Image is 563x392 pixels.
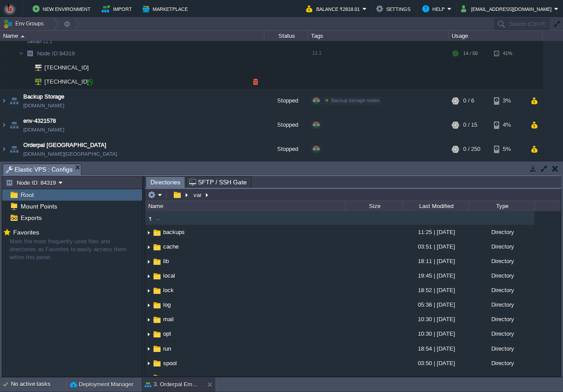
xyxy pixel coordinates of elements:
img: AMDAwAAAACH5BAEAAAAALAAAAAABAAEAAAICRAEAOw== [145,226,152,239]
button: Import [102,4,135,14]
a: [DOMAIN_NAME] [23,126,64,135]
button: var [192,191,204,199]
img: AMDAwAAAACH5BAEAAAAALAAAAAABAAEAAAICRAEAOw== [152,344,162,354]
span: .. [155,214,161,222]
a: Node ID:84319 [36,50,76,58]
div: 03:51 | [DATE] [402,240,468,253]
span: SFTP / SSH Gate [189,177,247,187]
img: AMDAwAAAACH5BAEAAAAALAAAAAABAAEAAAICRAEAOw== [145,328,152,341]
img: AMDAwAAAACH5BAEAAAAALAAAAAABAAEAAAICRAEAOw== [145,214,155,223]
img: AMDAwAAAACH5BAEAAAAALAAAAAABAAEAAAICRAEAOw== [21,35,25,37]
img: AMDAwAAAACH5BAEAAAAALAAAAAABAAEAAAICRAEAOw== [152,257,162,267]
div: Tags [309,31,449,41]
a: spool [162,359,178,367]
img: AMDAwAAAACH5BAEAAAAALAAAAAABAAEAAAICRAEAOw== [24,61,29,75]
div: Directory [468,327,534,341]
img: AMDAwAAAACH5BAEAAAAALAAAAAABAAEAAAICRAEAOw== [152,373,162,383]
img: AMDAwAAAACH5BAEAAAAALAAAAAABAAEAAAICRAEAOw== [145,298,152,312]
div: Directory [468,283,534,297]
div: Type [469,201,534,211]
a: Exports [19,214,43,222]
a: cache [162,243,180,250]
img: AMDAwAAAACH5BAEAAAAALAAAAAABAAEAAAICRAEAOw== [152,330,162,339]
div: Directory [468,312,534,326]
div: Last Modified [403,201,468,211]
img: AMDAwAAAACH5BAEAAAAALAAAAAABAAEAAAICRAEAOw== [145,313,152,326]
div: Name [1,31,264,41]
span: mail [162,315,175,323]
span: opt [162,330,172,337]
img: AMDAwAAAACH5BAEAAAAALAAAAAABAAEAAAICRAEAOw== [0,138,7,161]
a: tmp [162,374,174,381]
img: AMDAwAAAACH5BAEAAAAALAAAAAABAAEAAAICRAEAOw== [145,371,152,385]
img: AMDAwAAAACH5BAEAAAAALAAAAAABAAEAAAICRAEAOw== [152,228,162,238]
span: 84319 [36,50,76,58]
span: local [162,272,176,279]
button: Deployment Manager [70,380,133,389]
button: Marketplace [143,4,190,14]
a: Root [19,191,35,199]
div: 0 / 6 [463,89,474,113]
div: 10:30 | [DATE] [402,327,468,341]
img: AMDAwAAAACH5BAEAAAAALAAAAAABAAEAAAICRAEAOw== [24,47,36,61]
div: Directory [468,269,534,282]
img: AMDAwAAAACH5BAEAAAAALAAAAAABAAEAAAICRAEAOw== [145,284,152,297]
img: AMDAwAAAACH5BAEAAAAALAAAAAABAAEAAAICRAEAOw== [8,89,20,113]
div: Directory [468,356,534,370]
img: AMDAwAAAACH5BAEAAAAALAAAAAABAAEAAAICRAEAOw== [145,255,152,268]
button: Node ID: 84319 [6,179,58,187]
button: New Environment [33,4,93,14]
span: [TECHNICAL_ID] [44,75,90,89]
a: lib [162,257,170,265]
button: Env Groups [3,18,47,30]
div: Directory [468,254,534,268]
a: Backup Storage [23,93,64,102]
div: 05:36 | [DATE] [402,298,468,311]
img: AMDAwAAAACH5BAEAAAAALAAAAAABAAEAAAICRAEAOw== [29,75,41,89]
img: AMDAwAAAACH5BAEAAAAALAAAAAABAAEAAAICRAEAOw== [8,114,20,137]
img: AMDAwAAAACH5BAEAAAAALAAAAAABAAEAAAICRAEAOw== [145,342,152,356]
img: AMDAwAAAACH5BAEAAAAALAAAAAABAAEAAAICRAEAOw== [29,61,41,75]
div: 11:25 | [DATE] [402,225,468,239]
div: Stopped [264,89,308,113]
img: AMDAwAAAACH5BAEAAAAALAAAAAABAAEAAAICRAEAOw== [152,242,162,252]
div: 18:54 | [DATE] [402,342,468,355]
div: 4% [494,114,523,137]
span: Debian 11.1 [27,40,52,45]
div: 41% [494,47,523,61]
a: lock [162,286,175,294]
img: AMDAwAAAACH5BAEAAAAALAAAAAABAAEAAAICRAEAOw== [0,114,7,137]
img: AMDAwAAAACH5BAEAAAAALAAAAAABAAEAAAICRAEAOw== [0,89,7,113]
span: [DOMAIN_NAME] [23,102,64,110]
button: [EMAIL_ADDRESS][DOMAIN_NAME] [461,4,554,14]
div: 0 / 15 [463,114,477,137]
img: AMDAwAAAACH5BAEAAAAALAAAAAABAAEAAAICRAEAOw== [152,286,162,296]
a: run [162,345,172,352]
span: 11.1 [312,51,322,56]
img: Bitss Techniques [3,2,16,15]
span: Orderpal [GEOGRAPHIC_DATA] [23,141,106,150]
img: AMDAwAAAACH5BAEAAAAALAAAAAABAAEAAAICRAEAOw== [152,315,162,325]
button: Settings [376,4,413,14]
img: AMDAwAAAACH5BAEAAAAALAAAAAABAAEAAAICRAEAOw== [24,75,29,89]
div: Directory [468,342,534,355]
img: AMDAwAAAACH5BAEAAAAALAAAAAABAAEAAAICRAEAOw== [152,271,162,281]
img: AMDAwAAAACH5BAEAAAAALAAAAAABAAEAAAICRAEAOw== [145,269,152,283]
span: [TECHNICAL_ID] [44,61,90,75]
div: 0 / 250 [463,138,480,161]
div: No active tasks [11,377,66,392]
a: [TECHNICAL_ID] [44,79,90,85]
img: AMDAwAAAACH5BAEAAAAALAAAAAABAAEAAAICRAEAOw== [8,138,20,161]
span: env-4321578 [23,117,56,126]
button: Help [422,4,447,14]
div: 14 / 50 [463,47,478,61]
div: 5% [494,138,523,161]
div: Stopped [264,114,308,137]
div: 18:54 | [DATE] [402,371,468,385]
